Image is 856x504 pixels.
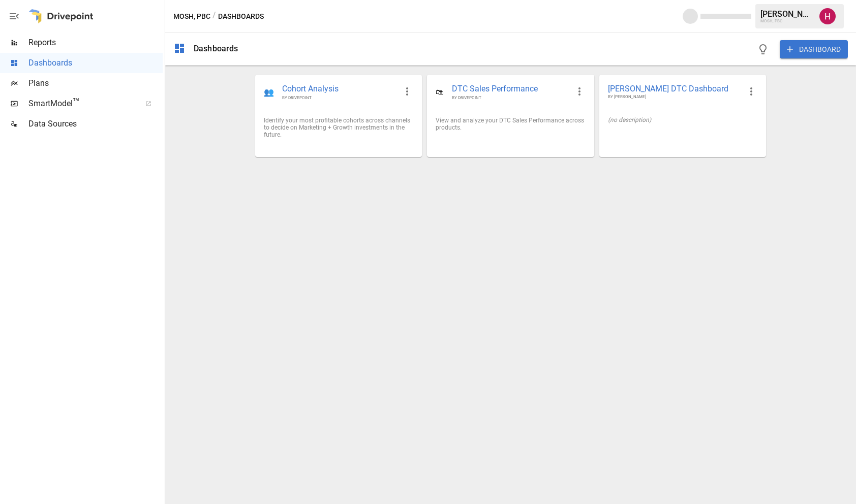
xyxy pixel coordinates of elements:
[608,83,741,94] span: [PERSON_NAME] DTC Dashboard
[819,8,836,24] img: Hayton Oei
[813,2,842,30] button: Hayton Oei
[28,37,163,49] span: Reports
[28,118,163,130] span: Data Sources
[452,95,569,101] span: BY DRIVEPOINT
[194,44,238,53] div: Dashboards
[436,117,585,131] div: View and analyze your DTC Sales Performance across products.
[264,117,413,138] div: Identify your most profitable cohorts across channels to decide on Marketing + Growth investments...
[212,10,216,23] div: /
[173,10,210,23] button: MOSH, PBC
[436,87,444,97] div: 🛍
[780,40,848,58] button: DASHBOARD
[73,96,80,109] span: ™
[760,9,813,19] div: [PERSON_NAME]
[28,77,163,89] span: Plans
[608,94,741,100] span: BY [PERSON_NAME]
[28,57,163,69] span: Dashboards
[282,83,397,95] span: Cohort Analysis
[264,87,274,97] div: 👥
[28,98,134,110] span: SmartModel
[608,116,757,123] div: (no description)
[452,83,569,95] span: DTC Sales Performance
[282,95,397,101] span: BY DRIVEPOINT
[760,19,813,23] div: MOSH, PBC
